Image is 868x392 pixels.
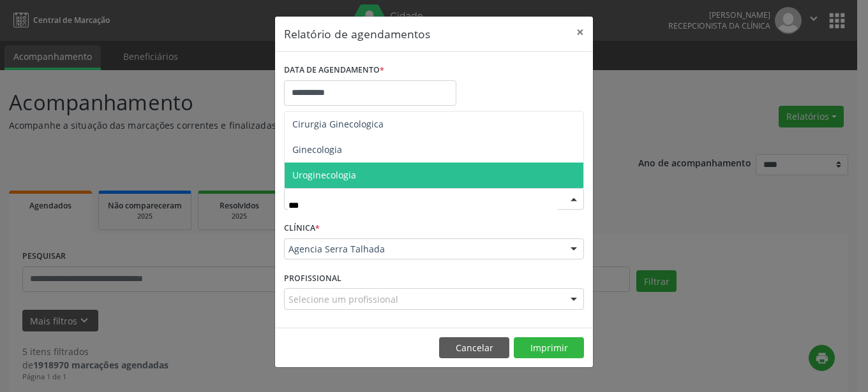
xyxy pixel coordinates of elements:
span: Uroginecologia [292,169,356,181]
label: DATA DE AGENDAMENTO [284,61,384,80]
span: Agencia Serra Talhada [288,243,558,256]
label: CLÍNICA [284,219,320,238]
label: PROFISSIONAL [284,268,341,288]
button: Imprimir [514,337,584,359]
span: Ginecologia [292,143,342,156]
span: Cirurgia Ginecologica [292,118,384,130]
button: Cancelar [439,337,509,359]
h5: Relatório de agendamentos [284,25,430,42]
button: Close [567,17,593,48]
span: Selecione um profissional [288,293,398,306]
